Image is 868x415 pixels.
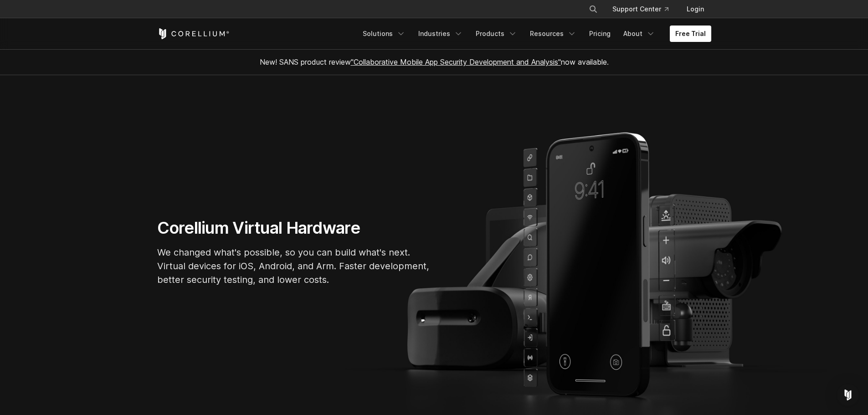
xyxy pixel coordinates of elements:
a: Pricing [584,26,616,42]
span: New! SANS product review now available. [260,57,609,67]
div: Open Intercom Messenger [837,384,859,406]
h1: Corellium Virtual Hardware [157,218,431,238]
a: Support Center [605,1,676,17]
div: Navigation Menu [578,1,711,17]
a: Industries [413,26,468,42]
a: Resources [524,26,582,42]
a: Free Trial [670,26,711,42]
button: Search [585,1,601,17]
a: Login [679,1,711,17]
a: "Collaborative Mobile App Security Development and Analysis" [351,57,561,67]
a: About [618,26,661,42]
div: Navigation Menu [357,26,711,42]
a: Solutions [357,26,411,42]
p: We changed what's possible, so you can build what's next. Virtual devices for iOS, Android, and A... [157,246,431,287]
a: Products [470,26,523,42]
a: Corellium Home [157,28,230,39]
